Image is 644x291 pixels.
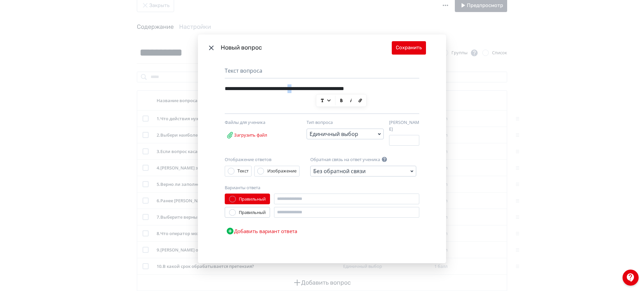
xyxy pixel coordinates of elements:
[225,185,260,191] label: Варианты ответа
[389,119,419,132] label: [PERSON_NAME]
[313,167,366,175] div: Без обратной связи
[198,34,446,264] div: Modal
[221,43,392,52] div: Новый вопрос
[225,224,299,238] button: Добавить вариант ответа
[225,156,271,163] label: Отображение ответов
[239,209,266,216] div: Правильный
[267,168,297,174] div: Изображение
[225,119,295,126] div: Файлы для ученика
[310,130,358,138] div: Единичный выбор
[310,156,380,163] label: Обратная связь на ответ ученика
[392,41,426,55] button: Сохранить
[307,119,333,126] label: Тип вопроса
[225,67,419,78] div: Текст вопроса
[237,168,249,174] div: Текст
[239,196,266,203] div: Правильный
